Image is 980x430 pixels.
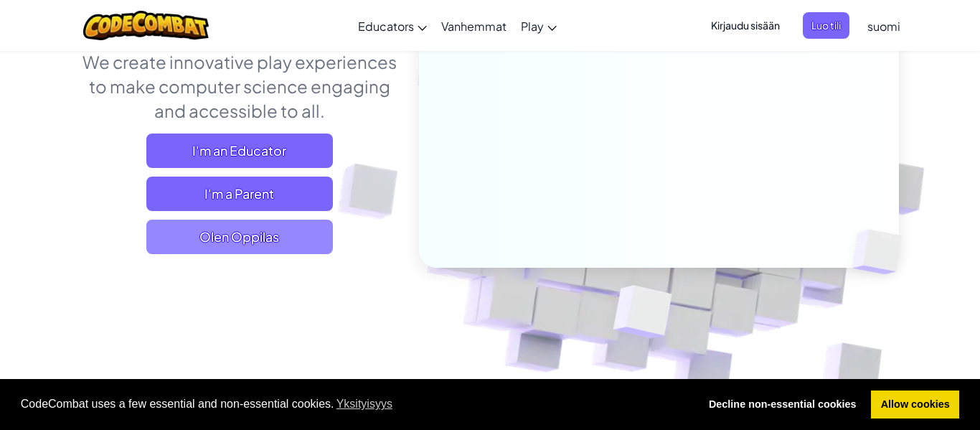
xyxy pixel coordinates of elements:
span: Play [521,19,544,34]
span: CodeCombat uses a few essential and non-essential cookies. [21,393,688,415]
button: Kirjaudu sisään [702,12,788,39]
span: suomi [867,19,900,34]
button: Luo tili [803,12,849,39]
span: Educators [358,19,414,34]
p: We create innovative play experiences to make computer science engaging and accessible to all. [81,50,397,123]
a: deny cookies [699,391,866,419]
a: suomi [860,6,908,45]
a: learn more about cookies [334,393,395,415]
button: Olen Oppilas [146,220,333,254]
img: Overlap cubes [578,255,707,374]
a: I'm an Educator [146,134,333,168]
img: CodeCombat logo [83,11,209,40]
a: Play [514,6,564,45]
a: Educators [351,6,434,45]
a: allow cookies [871,391,959,419]
a: Vanhemmat [434,6,514,45]
a: I'm a Parent [146,177,333,211]
img: Overlap cubes [829,200,936,304]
